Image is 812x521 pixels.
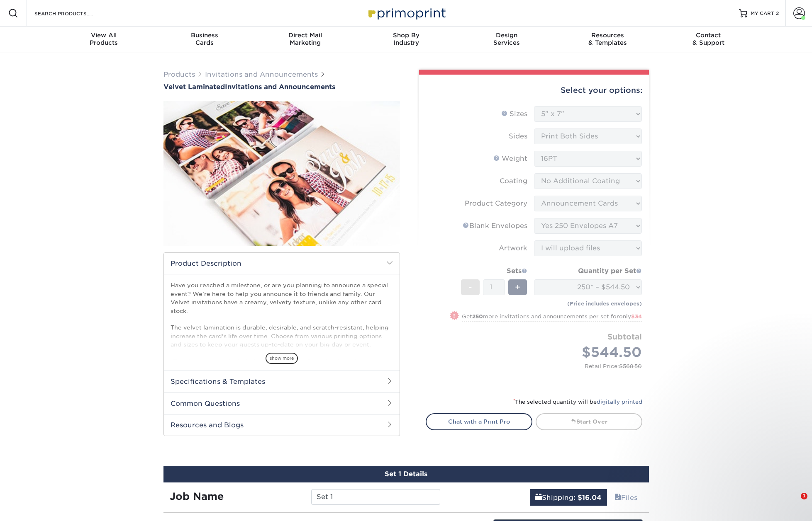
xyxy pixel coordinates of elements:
img: Primoprint [365,4,448,22]
a: DesignServices [456,27,557,53]
a: Shop ByIndustry [356,27,456,53]
span: show more [266,353,298,364]
strong: Job Name [170,490,224,502]
a: Resources& Templates [557,27,658,53]
a: BusinessCards [154,27,255,53]
span: Shop By [356,32,456,39]
span: files [614,494,621,502]
p: Have you reached a milestone, or are you planning to announce a special event? We’re here to help... [171,281,393,374]
a: Start Over [536,413,642,430]
div: Select your options: [426,75,642,106]
div: Products [54,32,154,46]
div: & Templates [557,32,658,46]
span: Business [154,32,255,39]
small: The selected quantity will be [513,399,642,405]
a: Shipping: $16.04 [530,489,607,506]
span: MY CART [751,10,774,17]
a: Invitations and Announcements [205,70,318,78]
span: Design [456,32,557,39]
h1: Invitations and Announcements [163,83,400,91]
input: Enter a job name [311,489,440,505]
span: Velvet Laminated [163,83,225,91]
a: Velvet LaminatedInvitations and Announcements [163,83,400,91]
a: Chat with a Print Pro [426,413,532,430]
span: Resources [557,32,658,39]
span: 2 [776,10,779,16]
a: Contact& Support [658,27,759,53]
iframe: Intercom live chat [784,493,804,513]
h2: Product Description [164,253,400,274]
a: Products [163,70,195,78]
a: View AllProducts [54,27,154,53]
span: 1 [801,493,807,499]
div: Cards [154,32,255,46]
input: SEARCH PRODUCTS..... [34,8,115,18]
span: Direct Mail [255,32,356,39]
span: View All [54,32,154,39]
span: shipping [535,494,542,502]
div: Set 1 Details [163,466,649,482]
a: digitally printed [597,399,642,405]
img: Velvet Laminated 01 [163,92,400,255]
div: Marketing [255,32,356,46]
h2: Resources and Blogs [164,414,400,436]
div: & Support [658,32,759,46]
div: Industry [356,32,456,46]
b: : $16.04 [573,494,602,502]
div: Services [456,32,557,46]
span: Contact [658,32,759,39]
h2: Specifications & Templates [164,371,400,392]
h2: Common Questions [164,393,400,414]
a: Files [609,489,643,506]
a: Direct MailMarketing [255,27,356,53]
